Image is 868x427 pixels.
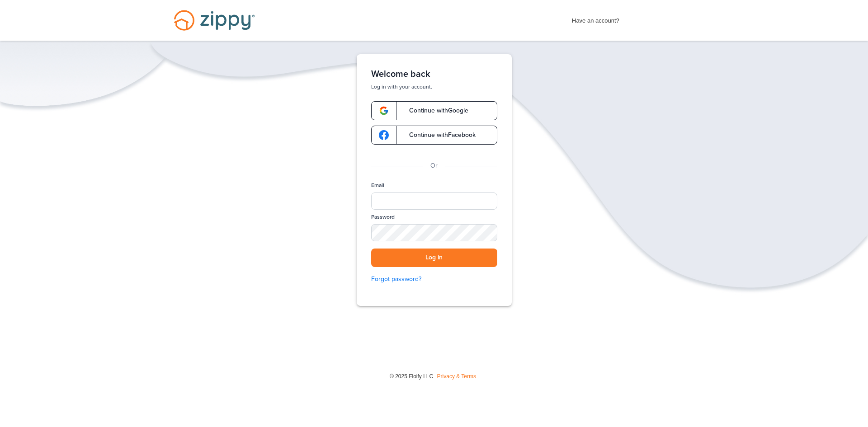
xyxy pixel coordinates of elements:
[371,213,395,221] label: Password
[371,274,497,284] a: Forgot password?
[371,126,497,145] a: google-logoContinue withFacebook
[371,69,497,80] h1: Welcome back
[390,373,433,380] span: © 2025 Floify LLC
[371,224,497,241] input: Password
[379,106,389,116] img: google-logo
[400,108,468,114] span: Continue with Google
[371,249,497,267] button: Log in
[400,132,476,138] span: Continue with Facebook
[371,192,497,210] input: Email
[379,130,389,140] img: google-logo
[371,101,497,120] a: google-logoContinue withGoogle
[572,11,619,26] span: Have an account?
[371,182,384,189] label: Email
[437,373,476,380] a: Privacy & Terms
[371,83,497,90] p: Log in with your account.
[430,161,438,171] p: Or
